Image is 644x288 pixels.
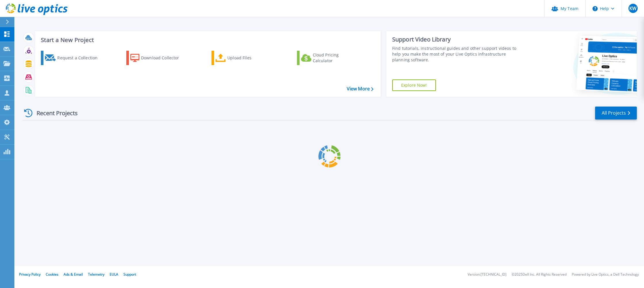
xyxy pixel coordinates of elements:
[629,6,637,11] span: KW
[46,272,58,277] a: Cookies
[88,272,104,277] a: Telemetry
[392,79,436,91] a: Explore Now!
[595,107,637,120] a: All Projects
[41,37,373,43] h3: Start a New Project
[297,51,361,65] a: Cloud Pricing Calculator
[41,51,105,65] a: Request a Collection
[19,272,41,277] a: Privacy Policy
[64,272,83,277] a: Ads & Email
[392,46,521,63] div: Find tutorials, instructional guides and other support videos to help you make the most of your L...
[392,36,521,43] div: Support Video Library
[126,51,190,65] a: Download Collector
[227,52,273,64] div: Upload Files
[212,51,276,65] a: Upload Files
[347,86,374,92] a: View More
[468,273,506,276] li: Version: [TECHNICAL_ID]
[110,272,118,277] a: EULA
[123,272,136,277] a: Support
[313,52,359,64] div: Cloud Pricing Calculator
[141,52,187,64] div: Download Collector
[572,273,639,276] li: Powered by Live Optics, a Dell Technology
[512,273,567,276] li: © 2025 Dell Inc. All Rights Reserved
[22,106,85,120] div: Recent Projects
[57,52,103,64] div: Request a Collection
